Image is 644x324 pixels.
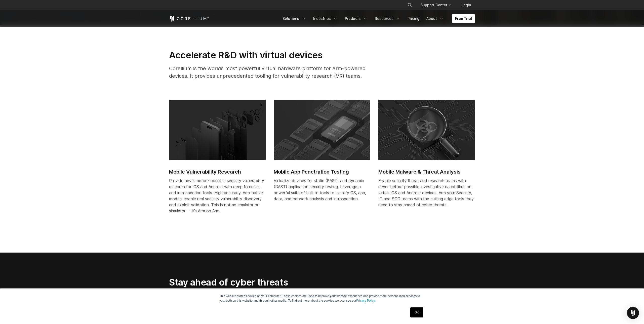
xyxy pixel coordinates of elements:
a: Resources [372,14,404,23]
img: Corellium_MobilePenTesting_Thumbnail [274,100,370,160]
div: Provide never-before-possible security vulnerability research for iOS and Android with deep foren... [169,178,266,214]
h2: Stay ahead of cyber threats [169,277,317,288]
a: Free Trial [452,14,475,23]
a: Products [342,14,371,23]
p: This website stores cookies on your computer. These cookies are used to improve your website expe... [219,294,425,303]
a: Corellium_iPhone14_pullapart_1_800_Thumbnail Mobile Vulnerability Research Provide never-before-p... [169,100,266,220]
a: Corellium_MalwareAnalysis_Thumbnail Mobile Malware & Threat Analysis Enable security threat and r... [378,100,475,214]
a: Industries [310,14,341,23]
a: Corellium Home [169,16,209,22]
button: Search [405,1,414,10]
div: Navigation Menu [401,1,475,10]
a: Pricing [405,14,422,23]
p: Corellium is the world’s most powerful virtual hardware platform for Arm-powered devices. It prov... [169,65,370,80]
span: Enable security threat and research teams with never-before-possible investigative capabilities o... [378,178,474,207]
div: Navigation Menu [279,14,475,23]
a: Solutions [279,14,309,23]
img: Corellium_MalwareAnalysis_Thumbnail [378,100,475,160]
a: Support Center [416,1,455,10]
div: Open Intercom Messenger [627,307,639,319]
a: Login [457,1,475,10]
h2: Mobile App Penetration Testing [274,168,370,176]
a: Corellium_MobilePenTesting_Thumbnail Mobile App Penetration Testing Virtualize devices for static... [274,100,370,208]
a: About [423,14,447,23]
h2: Mobile Malware & Threat Analysis [378,168,475,176]
img: Corellium_iPhone14_pullapart_1_800_Thumbnail [169,100,266,160]
h2: Mobile Vulnerability Research [169,168,266,176]
a: Privacy Policy. [356,299,376,302]
a: OK [410,307,423,317]
h2: Accelerate R&D with virtual devices [169,50,370,61]
div: Virtualize devices for static (SAST) and dynamic (DAST) application security testing. Leverage a ... [274,178,370,202]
